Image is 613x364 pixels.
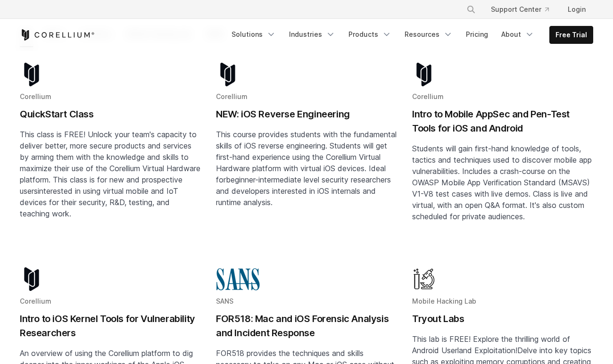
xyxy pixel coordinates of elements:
h2: NEW: iOS Reverse Engineering [216,107,397,121]
h2: Intro to iOS Kernel Tools for Vulnerability Researchers [20,312,201,340]
a: Industries [283,26,341,43]
span: interested in using virtual mobile and IoT devices for their security, R&D, testing, and teaching... [20,186,178,218]
span: Corellium [20,297,51,305]
div: Navigation Menu [455,1,593,18]
img: corellium-logo-icon-dark [20,63,43,86]
a: Solutions [226,26,282,43]
a: Login [560,1,593,18]
div: Navigation Menu [226,26,593,44]
h2: FOR518: Mac and iOS Forensic Analysis and Incident Response [216,312,397,340]
span: beginner-intermediate level security researchers and developers interested in iOS internals and r... [216,175,391,207]
a: Support Center [483,1,556,18]
a: Pricing [460,26,494,43]
a: About [496,26,540,43]
a: Blog post summary: Intro to Mobile AppSec and Pen-Test Tools for iOS and Android [412,63,593,252]
a: Blog post summary: QuickStart Class [20,63,201,252]
h2: QuickStart Class [20,107,201,121]
span: Corellium [216,92,248,100]
img: corellium-logo-icon-dark [20,267,43,291]
h2: Tryout Labs [412,312,593,326]
img: Mobile Hacking Lab - Graphic Only [412,267,436,291]
span: Students will gain first-hand knowledge of tools, tactics and techniques used to discover mobile ... [412,144,592,221]
button: Search [463,1,480,18]
p: This course provides students with the fundamental skills of iOS reverse engineering. Students wi... [216,129,397,208]
img: corellium-logo-icon-dark [216,63,240,86]
a: Resources [399,26,458,43]
img: corellium-logo-icon-dark [412,63,436,86]
a: Corellium Home [20,29,95,41]
img: sans-logo-cropped [216,267,260,291]
h2: Intro to Mobile AppSec and Pen-Test Tools for iOS and Android [412,107,593,135]
span: SANS [216,297,233,305]
span: Mobile Hacking Lab [412,297,476,305]
a: Free Trial [550,26,593,43]
span: Corellium [412,92,444,100]
a: Blog post summary: NEW: iOS Reverse Engineering [216,63,397,252]
span: Corellium [20,92,51,100]
a: Products [343,26,397,43]
span: This class is FREE! Unlock your team's capacity to deliver better, more secure products and servi... [20,130,200,196]
span: This lab is FREE! Explore the thrilling world of Android Userland Exploitation! [412,334,570,355]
